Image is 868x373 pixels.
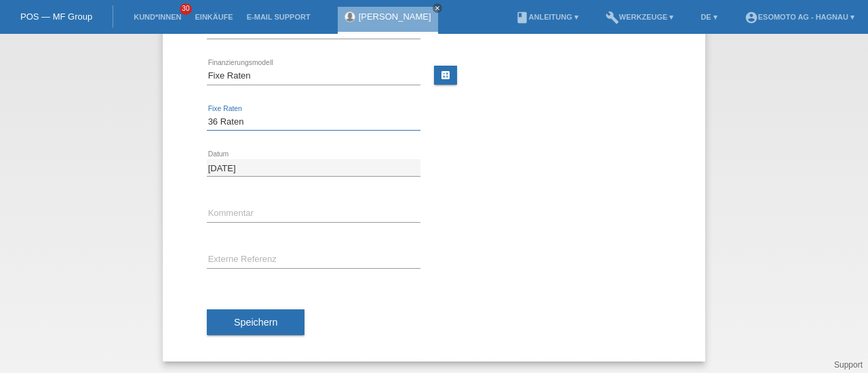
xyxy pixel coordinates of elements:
[234,317,277,328] span: Speichern
[359,12,431,22] a: [PERSON_NAME]
[434,66,457,85] a: calculate
[509,13,585,21] a: bookAnleitung ▾
[515,11,529,24] i: book
[127,13,188,21] a: Kund*innen
[20,12,92,22] a: POS — MF Group
[440,70,451,81] i: calculate
[433,3,442,13] a: close
[606,11,619,24] i: build
[180,3,192,15] span: 30
[738,13,861,21] a: account_circleEsomoto AG - Hagnau ▾
[694,13,724,21] a: DE ▾
[240,13,317,21] a: E-Mail Support
[434,5,441,12] i: close
[188,13,239,21] a: Einkäufe
[745,11,758,24] i: account_circle
[834,360,863,370] a: Support
[599,13,681,21] a: buildWerkzeuge ▾
[207,309,304,335] button: Speichern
